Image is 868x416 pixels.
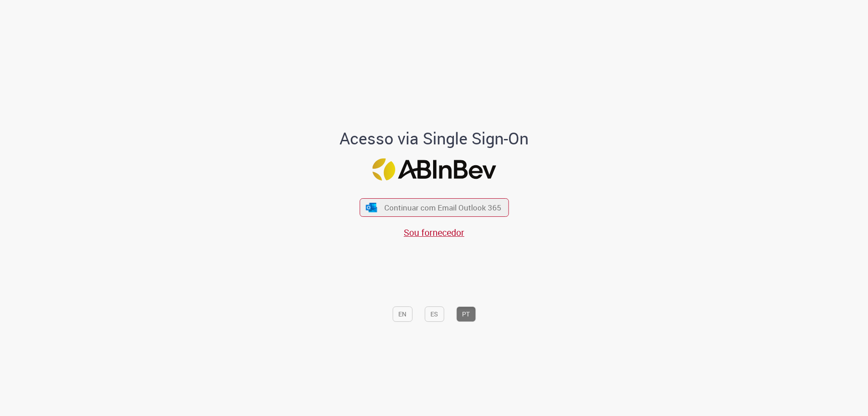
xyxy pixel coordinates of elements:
a: Sou fornecedor [404,226,464,239]
button: PT [456,306,476,322]
button: EN [392,306,412,322]
img: Logo ABInBev [372,158,496,181]
button: ícone Azure/Microsoft 360 Continuar com Email Outlook 365 [359,198,509,217]
h1: Acesso via Single Sign-On [309,129,560,148]
img: ícone Azure/Microsoft 360 [365,203,378,212]
span: Continuar com Email Outlook 365 [384,202,501,213]
button: ES [425,306,444,322]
